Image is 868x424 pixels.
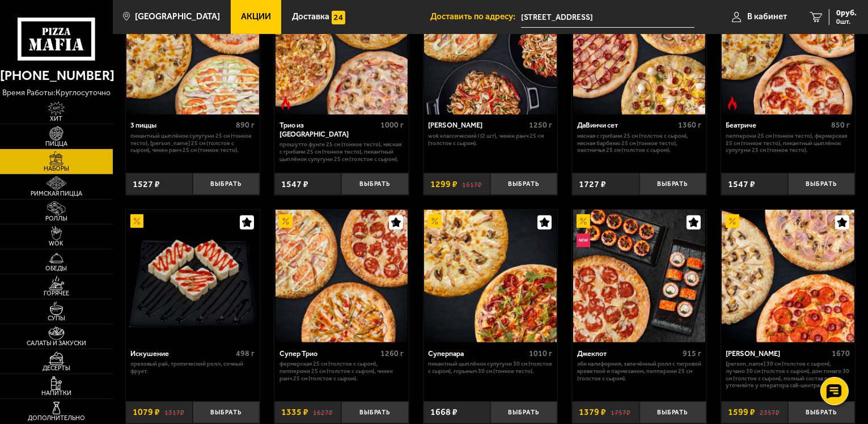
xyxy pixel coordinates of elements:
img: Акционный [130,214,144,228]
img: Супер Трио [276,210,408,342]
button: Выбрать [341,401,408,423]
span: 1335 ₽ [281,408,308,417]
img: Акционный [428,214,442,228]
s: 2357 ₽ [760,408,780,417]
span: 1379 ₽ [579,408,606,417]
img: Суперпара [424,210,557,342]
div: Беатриче [726,121,828,129]
button: Выбрать [193,401,260,423]
a: АкционныйСуперпара [424,210,558,342]
div: 3 пиццы [130,121,233,129]
span: 1000 г [380,120,404,130]
input: Ваш адрес доставки [521,7,695,28]
span: 498 г [236,349,255,358]
span: В кабинет [747,12,787,21]
span: 1547 ₽ [281,180,308,189]
span: 915 г [683,349,701,358]
p: Пепперони 25 см (тонкое тесто), Фермерская 25 см (тонкое тесто), Пикантный цыплёнок сулугуни 25 с... [726,133,850,154]
p: Эби Калифорния, Запечённый ролл с тигровой креветкой и пармезаном, Пепперони 25 см (толстое с сыр... [577,361,701,382]
span: 1668 ₽ [430,408,458,417]
span: Доставить по адресу: [430,12,521,21]
div: ДаВинчи сет [577,121,675,129]
button: Выбрать [788,173,855,195]
div: Супер Трио [280,349,378,358]
span: Акции [241,12,271,21]
span: 0 шт. [836,18,857,25]
span: 0 руб. [836,9,857,17]
span: 1360 г [678,120,701,130]
span: 1079 ₽ [133,408,160,417]
span: 1250 г [530,120,553,130]
button: Выбрать [640,173,706,195]
button: Выбрать [490,401,557,423]
img: Острое блюдо [726,96,739,110]
div: Джекпот [577,349,680,358]
span: 1260 г [380,349,404,358]
span: Доставка [292,12,329,21]
span: 1670 [832,349,850,358]
a: АкционныйХет Трик [721,210,856,342]
span: 1547 ₽ [728,180,755,189]
a: АкционныйНовинкаДжекпот [572,210,706,342]
span: 1299 ₽ [430,180,458,189]
button: Выбрать [490,173,557,195]
img: Акционный [577,214,590,228]
button: Выбрать [788,401,855,423]
img: Острое блюдо [279,96,293,110]
img: Хет Трик [722,210,854,342]
s: 1317 ₽ [164,408,184,417]
span: Гаванская улица, 33, подъезд 1 [521,7,695,28]
span: [GEOGRAPHIC_DATA] [135,12,220,21]
a: АкционныйИскушение [126,210,260,342]
p: Пикантный цыплёнок сулугуни 30 см (толстое с сыром), Горыныч 30 см (тонкое тесто). [428,361,552,375]
span: 890 г [236,120,255,130]
img: Джекпот [573,210,706,342]
button: Выбрать [193,173,260,195]
div: [PERSON_NAME] [428,121,526,129]
img: Новинка [577,234,590,247]
button: Выбрать [640,401,706,423]
span: 850 г [832,120,850,130]
p: Ореховый рай, Тропический ролл, Сочный фрукт. [130,361,255,375]
div: Искушение [130,349,233,358]
span: 1527 ₽ [133,180,160,189]
span: 1010 г [530,349,553,358]
s: 1757 ₽ [611,408,630,417]
button: Выбрать [341,173,408,195]
img: 15daf4d41897b9f0e9f617042186c801.svg [332,11,345,24]
span: 1727 ₽ [579,180,606,189]
s: 1517 ₽ [462,180,482,189]
p: Пикантный цыплёнок сулугуни 25 см (тонкое тесто), [PERSON_NAME] 25 см (толстое с сыром), Чикен Ра... [130,133,255,154]
img: Искушение [126,210,259,342]
p: [PERSON_NAME] 30 см (толстое с сыром), Лучано 30 см (толстое с сыром), Дон Томаго 30 см (толстое ... [726,361,850,389]
p: Wok классический L (2 шт), Чикен Ранч 25 см (толстое с сыром). [428,133,552,147]
p: Прошутто Фунги 25 см (тонкое тесто), Мясная с грибами 25 см (тонкое тесто), Пикантный цыплёнок су... [280,141,404,163]
img: Акционный [279,214,293,228]
s: 1627 ₽ [313,408,333,417]
a: АкционныйСупер Трио [274,210,409,342]
div: Суперпара [428,349,526,358]
img: Акционный [726,214,739,228]
span: 1599 ₽ [728,408,755,417]
p: Мясная с грибами 25 см (толстое с сыром), Мясная Барбекю 25 см (тонкое тесто), Охотничья 25 см (т... [577,133,701,154]
div: Трио из [GEOGRAPHIC_DATA] [280,121,378,138]
div: [PERSON_NAME] [726,349,829,358]
p: Фермерская 25 см (толстое с сыром), Пепперони 25 см (толстое с сыром), Чикен Ранч 25 см (толстое ... [280,361,404,382]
